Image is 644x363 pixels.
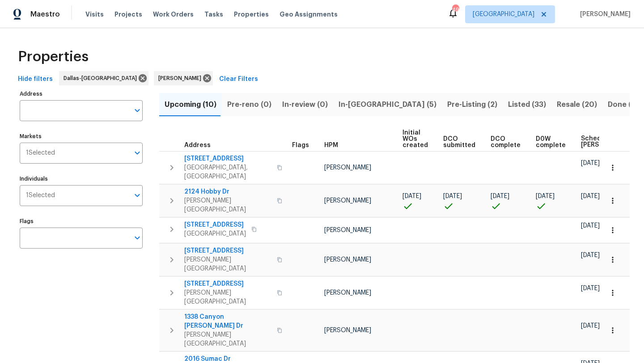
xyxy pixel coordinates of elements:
label: Markets [20,134,143,139]
span: [STREET_ADDRESS] [184,220,246,229]
span: [DATE] [581,193,600,199]
span: [PERSON_NAME] [576,10,631,19]
span: Flags [292,142,309,148]
span: Listed (33) [508,98,546,111]
div: [PERSON_NAME] [154,71,213,85]
span: Properties [18,52,89,61]
span: Properties [234,10,269,19]
button: Open [131,232,144,244]
span: [DATE] [402,193,421,199]
label: Flags [20,219,143,224]
button: Open [131,104,144,117]
label: Address [20,91,143,97]
span: Pre-Listing (2) [447,98,497,111]
span: Clear Filters [219,74,258,85]
span: [PERSON_NAME] [324,290,371,296]
span: [DATE] [491,193,509,199]
span: [DATE] [581,223,600,229]
span: 2124 Hobby Dr [184,187,271,196]
span: [PERSON_NAME][GEOGRAPHIC_DATA] [184,288,271,306]
span: [DATE] [581,323,600,329]
button: Clear Filters [216,71,262,88]
span: Upcoming (10) [165,98,216,111]
span: 1 Selected [26,149,55,157]
button: Open [131,189,144,202]
span: Pre-reno (0) [227,98,271,111]
label: Individuals [20,176,143,181]
div: Dallas-[GEOGRAPHIC_DATA] [59,71,148,85]
span: 1 Selected [26,192,55,199]
span: Dallas-[GEOGRAPHIC_DATA] [64,74,140,83]
span: Maestro [30,10,60,19]
span: [PERSON_NAME][GEOGRAPHIC_DATA] [184,196,271,214]
span: [DATE] [536,193,555,199]
span: [STREET_ADDRESS] [184,279,271,288]
span: [STREET_ADDRESS] [184,154,271,163]
span: [PERSON_NAME] [324,165,371,171]
span: [DATE] [581,285,600,291]
span: [STREET_ADDRESS] [184,246,271,255]
span: [PERSON_NAME][GEOGRAPHIC_DATA] [184,255,271,273]
button: Hide filters [14,71,56,88]
span: In-review (0) [282,98,328,111]
span: DCO submitted [443,136,475,148]
span: In-[GEOGRAPHIC_DATA] (5) [339,98,436,111]
span: D0W complete [536,136,566,148]
div: 49 [452,5,458,14]
button: Open [131,147,144,159]
span: [PERSON_NAME] [324,257,371,263]
span: DCO complete [491,136,521,148]
span: [PERSON_NAME][GEOGRAPHIC_DATA] [184,330,271,348]
span: [DATE] [581,160,600,166]
span: Tasks [204,11,223,17]
span: Visits [85,10,104,19]
span: Scheduled [PERSON_NAME] [581,135,631,148]
span: [GEOGRAPHIC_DATA] [184,229,246,238]
span: Resale (20) [557,98,597,111]
span: [DATE] [443,193,462,199]
span: Initial WOs created [402,130,428,148]
span: [GEOGRAPHIC_DATA], [GEOGRAPHIC_DATA] [184,163,271,181]
span: Work Orders [153,10,194,19]
span: [GEOGRAPHIC_DATA] [473,10,534,19]
span: Hide filters [18,74,53,85]
span: [PERSON_NAME] [324,198,371,204]
span: Address [184,142,211,148]
span: 1338 Canyon [PERSON_NAME] Dr [184,312,271,330]
span: [PERSON_NAME] [324,227,371,233]
span: [PERSON_NAME] [158,74,205,83]
span: [DATE] [581,252,600,258]
span: Geo Assignments [280,10,338,19]
span: HPM [324,142,338,148]
span: [PERSON_NAME] [324,327,371,333]
span: Projects [114,10,142,19]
